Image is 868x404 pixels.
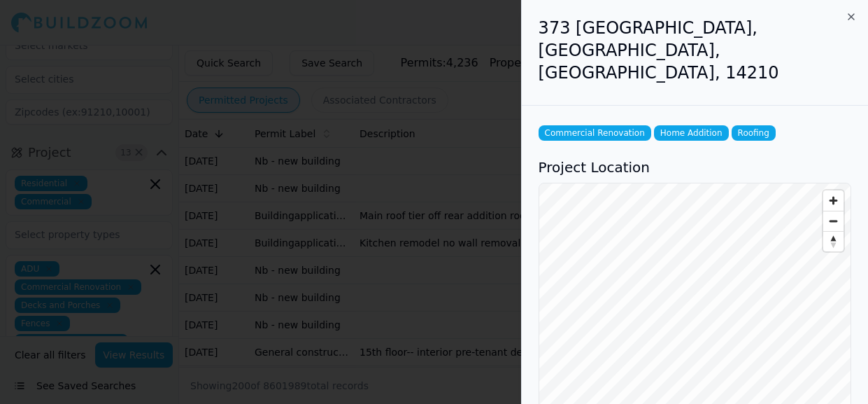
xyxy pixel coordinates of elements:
span: Roofing [732,125,776,141]
span: Home Addition [654,125,729,141]
button: Zoom out [823,211,844,231]
h2: 373 [GEOGRAPHIC_DATA], [GEOGRAPHIC_DATA], [GEOGRAPHIC_DATA], 14210 [539,17,851,84]
h3: Project Location [539,158,851,177]
span: Commercial Renovation [539,125,651,141]
button: Reset bearing to north [823,231,844,251]
button: Zoom in [823,190,844,211]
